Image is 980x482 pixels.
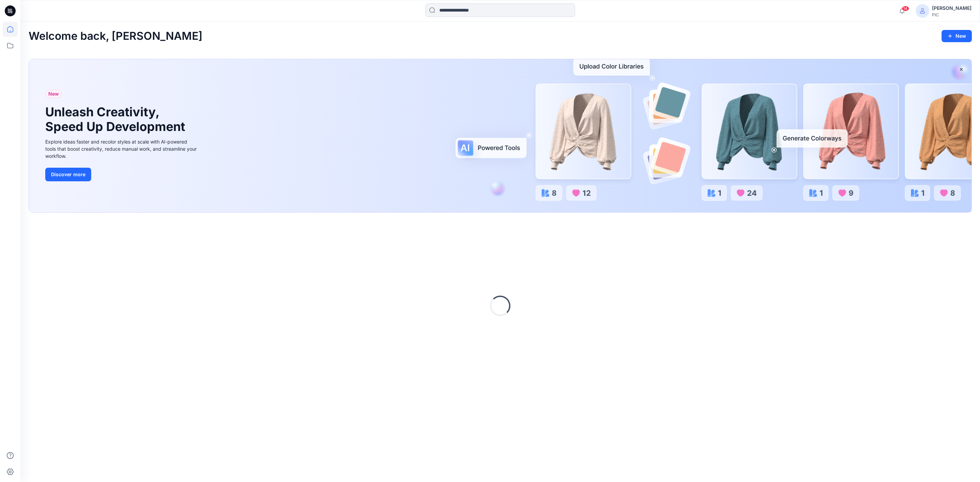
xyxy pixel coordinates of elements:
[932,12,971,17] div: PIC
[920,8,925,14] svg: avatar
[902,6,909,11] span: 14
[932,4,971,12] div: [PERSON_NAME]
[45,168,91,181] button: Discover more
[942,30,972,42] button: New
[48,90,59,98] span: New
[29,30,202,43] h2: Welcome back, [PERSON_NAME]
[45,168,198,181] a: Discover more
[45,105,188,134] h1: Unleash Creativity, Speed Up Development
[45,138,198,160] div: Explore ideas faster and recolor styles at scale with AI-powered tools that boost creativity, red...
